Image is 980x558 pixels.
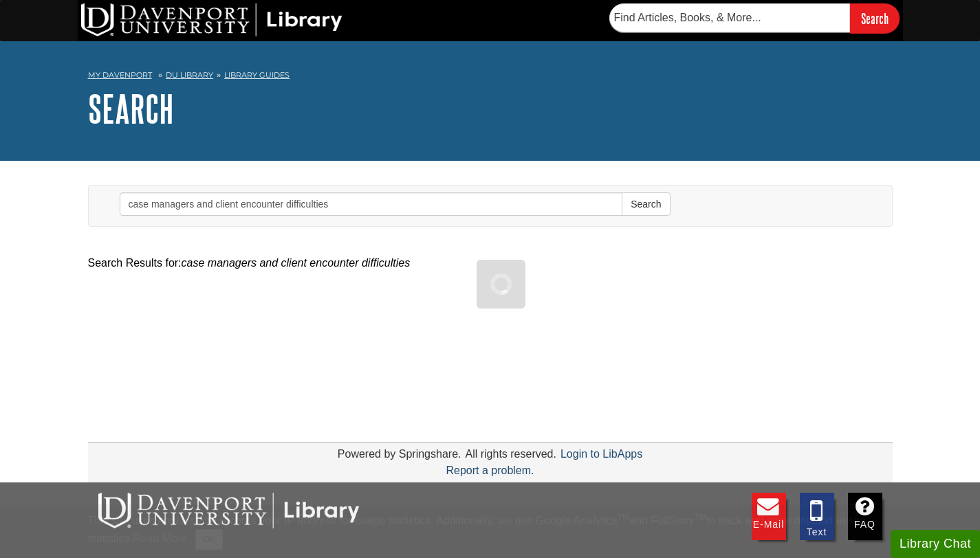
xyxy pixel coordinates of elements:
[618,513,629,522] sup: TM
[224,70,290,80] a: Library Guides
[800,493,834,540] a: Text
[752,493,786,540] a: E-mail
[609,3,850,32] input: Find Articles, Books, & More...
[490,274,512,295] img: Working...
[195,529,222,550] button: Close
[88,513,893,550] div: This site uses cookies and records your IP address for usage statistics. Additionally, we use Goo...
[166,70,213,80] a: DU Library
[81,3,342,36] img: DU Library
[891,530,980,558] button: Library Chat
[463,448,558,460] div: All rights reserved.
[88,255,893,271] div: Search Results for:
[609,3,900,33] form: Searches DU Library's articles, books, and more
[98,493,360,528] img: DU Libraries
[695,513,706,522] sup: TM
[182,257,411,269] em: case managers and client encounter difficulties
[336,448,464,460] div: Powered by Springshare.
[120,192,623,216] input: Enter Search Words
[133,533,187,544] a: Read More
[848,493,882,540] a: FAQ
[560,448,642,460] a: Login to LibApps
[446,465,534,476] a: Report a problem.
[88,88,893,129] h1: Search
[850,3,900,33] input: Search
[88,69,152,81] a: My Davenport
[88,66,893,88] nav: breadcrumb
[622,192,670,216] button: Search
